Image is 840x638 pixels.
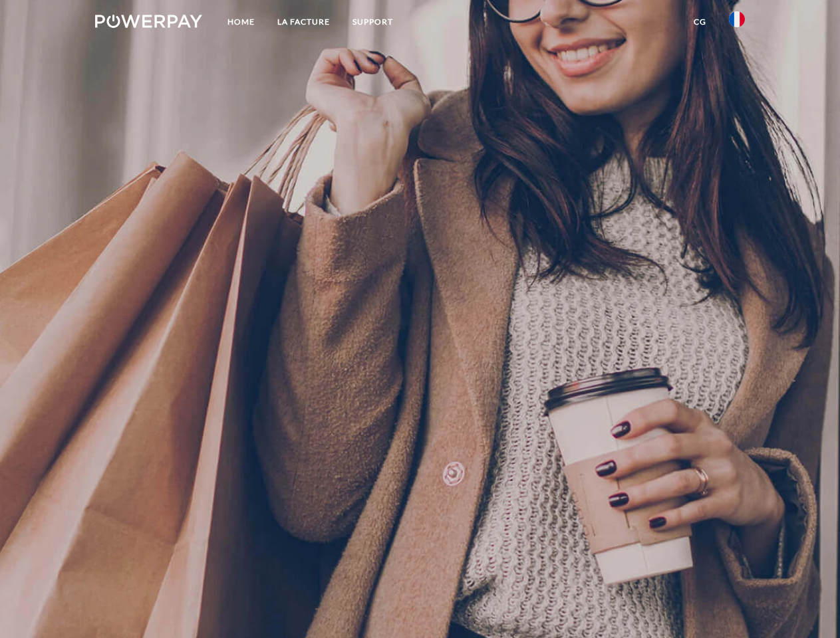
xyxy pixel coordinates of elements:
[729,11,745,27] img: fr
[682,10,718,34] a: CG
[95,15,202,28] img: logo-powerpay-white.svg
[266,10,341,34] a: LA FACTURE
[216,10,266,34] a: Home
[341,10,404,34] a: Support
